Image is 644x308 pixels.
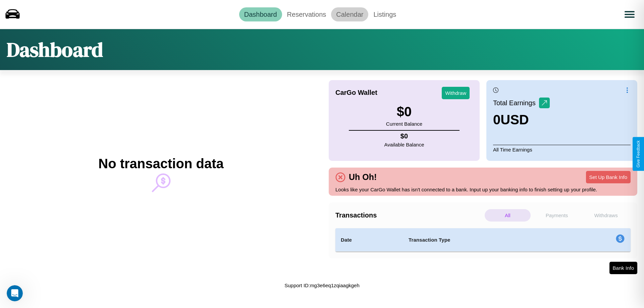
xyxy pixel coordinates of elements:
p: Total Earnings [493,97,539,109]
h3: 0 USD [493,112,550,127]
p: Payments [534,209,580,222]
h4: CarGo Wallet [335,89,377,97]
p: Available Balance [384,140,424,149]
div: Give Feedback [636,140,641,168]
button: Open menu [620,5,639,24]
p: Withdraws [583,209,629,222]
h4: Transactions [335,211,483,219]
table: simple table [335,228,631,252]
p: Looks like your CarGo Wallet has isn't connected to a bank. Input up your banking info to finish ... [335,185,631,194]
a: Listings [368,7,401,21]
h4: Uh Oh! [345,172,380,182]
button: Withdraw [442,87,470,99]
a: Dashboard [239,7,282,21]
button: Set Up Bank Info [586,171,631,183]
h4: $ 0 [384,132,424,140]
h4: Transaction Type [409,236,561,244]
a: Reservations [282,7,331,21]
p: All [485,209,531,222]
h3: $ 0 [386,104,422,119]
button: Bank Info [609,262,637,274]
h1: Dashboard [7,36,103,63]
a: Calendar [331,7,368,21]
h2: No transaction data [98,156,223,171]
p: Support ID: mg3e6eq1zqiaagkgeh [284,281,360,290]
iframe: Intercom live chat [7,285,23,301]
p: Current Balance [386,119,422,128]
h4: Date [341,236,398,244]
p: All Time Earnings [493,145,631,154]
